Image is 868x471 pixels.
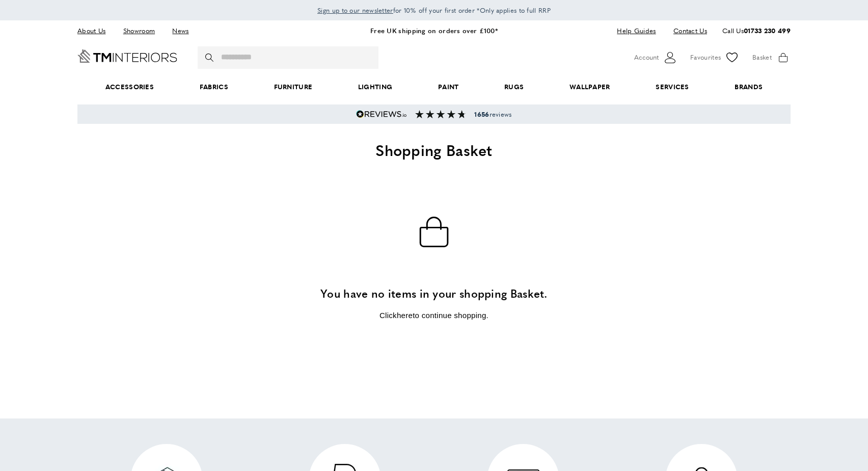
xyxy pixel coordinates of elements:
a: Lighting [335,71,415,102]
a: Free UK shipping on orders over £100* [370,25,498,35]
a: Help Guides [609,24,663,38]
span: Shopping Basket [375,139,493,161]
h3: You have no items in your shopping Basket. [230,285,638,301]
img: Reviews section [415,110,466,118]
span: Account [634,52,659,63]
a: here [397,311,413,320]
a: Fabrics [177,71,251,102]
a: Rugs [481,71,547,102]
a: Showroom [116,24,162,38]
a: Services [633,71,712,102]
span: for 10% off your first order *Only applies to full RRP [317,6,551,15]
span: reviews [474,110,511,118]
p: Click to continue shopping. [230,309,638,322]
img: Reviews.io 5 stars [356,110,407,118]
a: Go to Home page [77,49,177,63]
a: Sign up to our newsletter [317,5,393,15]
span: Accessories [83,71,177,102]
strong: 1656 [474,110,489,119]
a: Contact Us [666,24,707,38]
button: Customer Account [634,50,677,65]
a: Brands [712,71,785,102]
span: Favourites [690,52,721,63]
a: Paint [415,71,481,102]
a: Wallpaper [547,71,633,102]
a: Favourites [690,50,740,65]
button: Search [205,46,215,69]
span: Sign up to our newsletter [317,6,393,15]
a: About Us [77,24,113,38]
a: Furniture [251,71,335,102]
a: News [165,24,196,38]
p: Call Us [722,25,791,36]
a: 01733 230 499 [744,25,791,35]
